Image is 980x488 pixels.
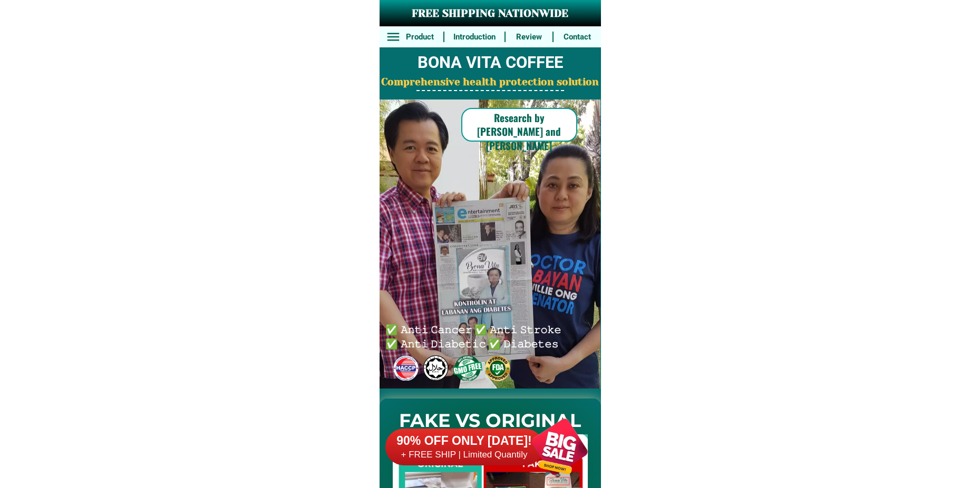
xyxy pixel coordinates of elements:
[380,75,601,90] h2: Comprehensive health protection solution
[380,6,601,22] h3: FREE SHIPPING NATIONWIDE
[380,407,601,435] h2: FAKE VS ORIGINAL
[380,51,601,75] h2: BONA VITA COFFEE
[385,433,544,449] h6: 90% OFF ONLY [DATE]!
[385,322,566,350] h6: ✅ 𝙰𝚗𝚝𝚒 𝙲𝚊𝚗𝚌𝚎𝚛 ✅ 𝙰𝚗𝚝𝚒 𝚂𝚝𝚛𝚘𝚔𝚎 ✅ 𝙰𝚗𝚝𝚒 𝙳𝚒𝚊𝚋𝚎𝚝𝚒𝚌 ✅ 𝙳𝚒𝚊𝚋𝚎𝚝𝚎𝚜
[511,31,547,43] h6: Review
[402,31,438,43] h6: Product
[461,111,577,153] h6: Research by [PERSON_NAME] and [PERSON_NAME]
[385,449,544,461] h6: + FREE SHIP | Limited Quantily
[450,31,499,43] h6: Introduction
[559,31,595,43] h6: Contact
